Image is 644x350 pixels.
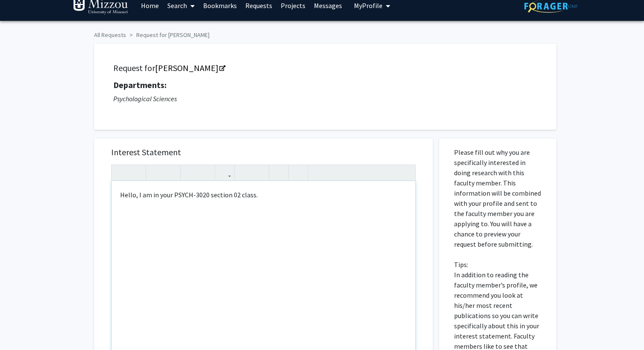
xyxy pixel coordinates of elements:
[252,165,267,180] button: Ordered list
[114,165,129,180] button: Undo (Ctrl + Z)
[113,63,537,73] h5: Request for
[120,190,407,200] p: Hello, I am in your PSYCH-3020 section 02 class.
[94,27,550,40] ol: breadcrumb
[183,165,198,180] button: Superscript
[148,165,163,180] button: Strong (Ctrl + B)
[271,165,286,180] button: Remove format
[113,94,177,103] i: Psychological Sciences
[113,80,167,90] strong: Departments:
[94,31,126,39] a: All Requests
[354,1,382,10] span: My Profile
[129,165,144,180] button: Redo (Ctrl + Y)
[163,165,178,180] button: Emphasis (Ctrl + I)
[155,63,224,73] a: Opens in a new tab
[398,165,413,180] button: Fullscreen
[111,147,416,157] h5: Interest Statement
[126,31,210,40] li: Request for [PERSON_NAME]
[6,312,36,344] iframe: Chat
[198,165,213,180] button: Subscript
[237,165,252,180] button: Unordered list
[291,165,306,180] button: Insert horizontal rule
[217,165,232,180] button: Link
